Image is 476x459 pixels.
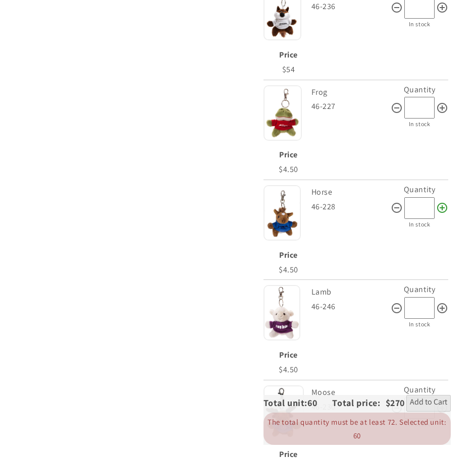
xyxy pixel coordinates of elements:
div: 46-246 [311,300,391,314]
span: 60 [307,397,332,409]
div: Lamb [311,285,389,300]
div: Moose [311,385,389,400]
div: Frog [311,85,389,100]
img: Horse [263,185,301,241]
img: Moose [263,385,304,440]
span: $4.50 [279,364,298,375]
button: Add to Cart [406,395,451,411]
div: The total quantity must be at least 72. Selected unit: 60 [263,413,451,445]
div: Price [266,48,311,63]
div: In stock [391,19,448,30]
div: Total unit: Total price: [263,395,386,411]
div: 46-227 [311,99,391,114]
div: In stock [391,219,448,230]
div: Price [266,148,311,162]
span: Add to Cart [410,397,447,409]
label: Quantity [404,84,436,95]
span: $4.50 [279,164,298,175]
label: Quantity [404,384,436,395]
img: Frog [263,85,302,141]
span: $54 [282,64,295,75]
div: In stock [391,119,448,130]
img: Lamb [263,285,301,340]
label: Quantity [404,184,436,195]
div: Price [266,348,311,363]
label: Quantity [404,284,436,295]
div: Horse [311,185,389,200]
div: Price [266,248,311,263]
div: In stock [391,319,448,330]
div: 46-228 [311,200,391,214]
span: $270 [386,397,405,409]
span: $4.50 [279,264,298,275]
